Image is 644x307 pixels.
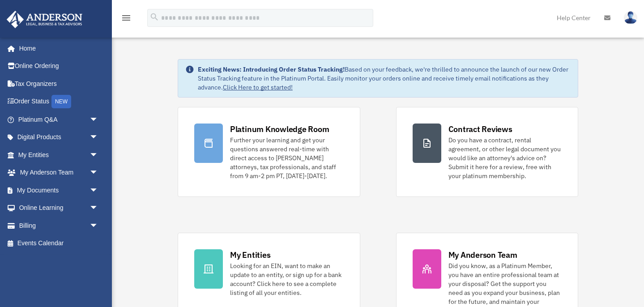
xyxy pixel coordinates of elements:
[6,128,112,146] a: Digital Productsarrow_drop_down
[90,199,107,217] span: arrow_drop_down
[6,181,112,199] a: My Documentsarrow_drop_down
[90,146,107,164] span: arrow_drop_down
[448,136,562,180] div: Do you have a contract, rental agreement, or other legal document you would like an attorney's ad...
[230,249,270,260] div: My Entities
[6,164,112,182] a: My Anderson Teamarrow_drop_down
[6,57,112,75] a: Online Ordering
[6,199,112,217] a: Online Learningarrow_drop_down
[230,136,344,180] div: Further your learning and get your questions answered real-time with direct access to [PERSON_NAM...
[448,249,517,260] div: My Anderson Team
[90,217,107,235] span: arrow_drop_down
[90,181,107,200] span: arrow_drop_down
[4,11,85,28] img: Anderson Advisors Platinum Portal
[6,111,112,128] a: Platinum Q&Aarrow_drop_down
[6,39,107,57] a: Home
[223,83,293,91] a: Click Here to get started!
[6,217,112,235] a: Billingarrow_drop_down
[6,75,112,93] a: Tax Organizers
[230,124,329,135] div: Platinum Knowledge Room
[198,65,571,92] div: Based on your feedback, we're thrilled to announce the launch of our new Order Status Tracking fe...
[448,124,512,135] div: Contract Reviews
[624,11,637,24] img: User Pic
[6,93,112,111] a: Order StatusNEW
[198,65,345,73] strong: Exciting News: Introducing Order Status Tracking!
[90,128,107,147] span: arrow_drop_down
[6,146,112,164] a: My Entitiesarrow_drop_down
[149,12,159,22] i: search
[178,107,360,197] a: Platinum Knowledge Room Further your learning and get your questions answered real-time with dire...
[51,95,71,108] div: NEW
[6,235,112,252] a: Events Calendar
[90,164,107,182] span: arrow_drop_down
[230,261,344,297] div: Looking for an EIN, want to make an update to an entity, or sign up for a bank account? Click her...
[121,16,132,23] a: menu
[121,13,132,23] i: menu
[90,111,107,129] span: arrow_drop_down
[396,107,579,197] a: Contract Reviews Do you have a contract, rental agreement, or other legal document you would like...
